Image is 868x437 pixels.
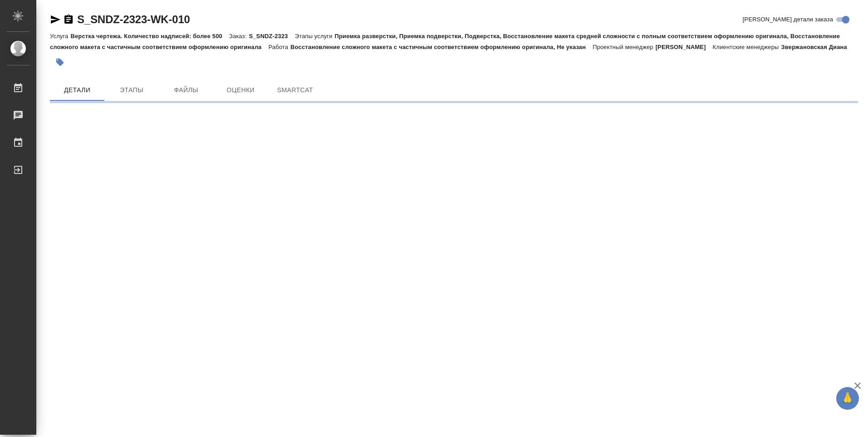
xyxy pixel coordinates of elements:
[592,44,655,50] p: Проектный менеджер
[743,15,833,24] span: [PERSON_NAME] детали заказа
[55,84,99,96] span: Детали
[836,387,859,410] button: 🙏
[295,33,335,40] p: Этапы услуги
[291,44,593,50] p: Восстановление сложного макета с частичным соответствием оформлению оригинала, Не указан
[164,84,208,96] span: Файлы
[840,389,855,408] span: 🙏
[77,13,190,25] a: S_SNDZ-2323-WK-010
[50,52,70,72] button: Добавить тэг
[50,33,840,50] p: Приемка разверстки, Приемка подверстки, Подверстка, Восстановление макета средней сложности с пол...
[713,44,781,50] p: Клиентские менеджеры
[219,84,262,96] span: Оценки
[50,14,61,25] button: Скопировать ссылку для ЯМессенджера
[249,33,295,40] p: S_SNDZ-2323
[50,33,70,40] p: Услуга
[273,84,317,96] span: SmartCat
[781,44,854,50] p: Звержановская Диана
[268,44,291,50] p: Работа
[110,84,153,96] span: Этапы
[656,44,713,50] p: [PERSON_NAME]
[229,33,249,40] p: Заказ:
[63,14,74,25] button: Скопировать ссылку
[70,33,229,40] p: Верстка чертежа. Количество надписей: более 500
